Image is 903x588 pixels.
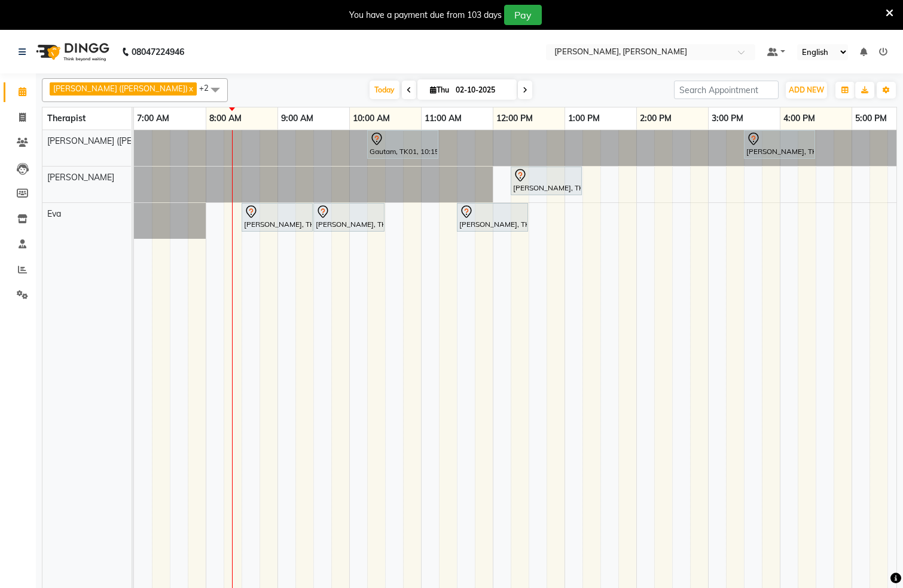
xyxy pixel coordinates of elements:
a: 1:00 PM [565,110,603,127]
div: [PERSON_NAME], TK02, 03:30 PM-04:30 PM, Swedish De-Stress - 60 Mins [745,132,814,157]
input: Search Appointment [674,81,779,99]
a: 2:00 PM [637,110,675,127]
button: Pay [504,5,542,25]
input: 2025-10-02 [452,81,512,99]
a: 4:00 PM [780,110,818,127]
div: [PERSON_NAME], TK03, 12:15 PM-01:15 PM, Zivaya Signature Scraub - 60 Mins [512,168,581,193]
button: ADD NEW [786,82,827,98]
span: Today [370,81,399,99]
a: 5:00 PM [852,110,890,127]
div: [PERSON_NAME], TK05, 11:30 AM-12:30 PM, Swedish De-Stress - 60 Mins [458,205,527,230]
img: logo [30,35,112,69]
div: [PERSON_NAME], TK04, 08:30 AM-09:30 AM, Javanese Pampering - 60 Mins [243,205,312,230]
span: +2 [199,83,218,93]
a: 11:00 AM [422,110,465,127]
a: 9:00 AM [278,110,316,127]
b: 08047224946 [132,35,184,69]
span: Eva [47,208,61,219]
span: Therapist [47,113,86,124]
span: [PERSON_NAME] ([PERSON_NAME]) [47,136,188,146]
span: Thu [427,85,452,94]
a: 8:00 AM [206,110,245,127]
a: 7:00 AM [134,110,172,127]
a: 3:00 PM [709,110,746,127]
span: [PERSON_NAME] [47,172,114,183]
a: 12:00 PM [493,110,536,127]
div: You have a payment due from 103 days [349,9,502,21]
span: [PERSON_NAME] ([PERSON_NAME]) [53,84,188,93]
div: [PERSON_NAME], TK04, 09:30 AM-10:30 AM, Javanese Pampering - 60 Mins [315,205,383,230]
a: 10:00 AM [350,110,393,127]
span: ADD NEW [789,85,824,94]
a: x [188,84,193,93]
div: Gautam, TK01, 10:15 AM-11:15 AM, Swedish De-Stress - 60 Mins [368,132,437,157]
